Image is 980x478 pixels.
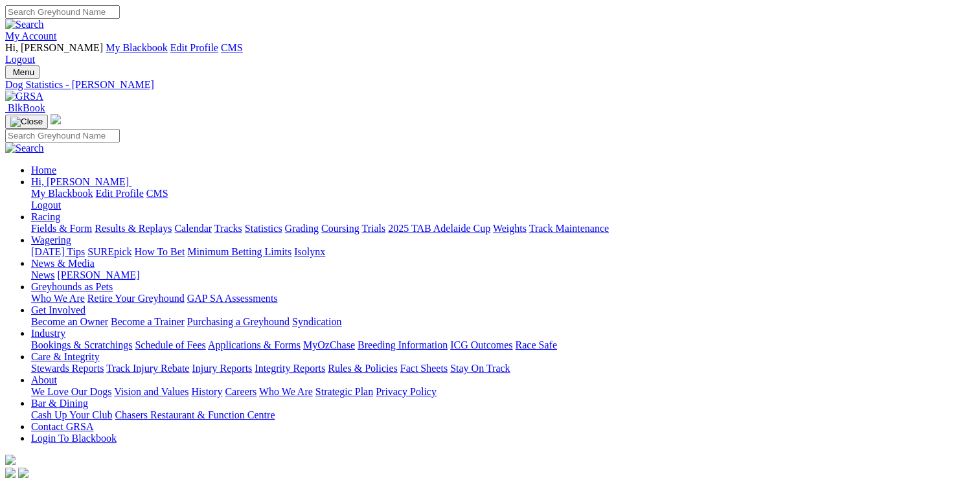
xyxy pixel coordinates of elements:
[221,42,243,53] a: CMS
[31,386,111,397] a: We Love Our Dogs
[5,129,120,142] input: Search
[31,398,88,409] a: Bar & Dining
[96,188,144,199] a: Edit Profile
[146,188,168,199] a: CMS
[31,176,129,187] span: Hi, [PERSON_NAME]
[285,223,319,234] a: Grading
[31,188,93,199] a: My Blackbook
[31,304,85,315] a: Get Involved
[5,42,103,53] span: Hi, [PERSON_NAME]
[388,223,490,234] a: 2025 TAB Adelaide Cup
[106,363,189,374] a: Track Injury Rebate
[5,468,16,478] img: facebook.svg
[8,102,45,113] span: BlkBook
[31,165,56,176] a: Home
[255,363,325,374] a: Integrity Reports
[31,339,132,350] a: Bookings & Scratchings
[187,293,278,304] a: GAP SA Assessments
[31,409,975,421] div: Bar & Dining
[187,316,290,327] a: Purchasing a Greyhound
[31,328,65,339] a: Industry
[225,386,256,397] a: Careers
[5,102,45,113] a: BlkBook
[187,246,291,257] a: Minimum Betting Limits
[245,223,282,234] a: Statistics
[31,246,975,258] div: Wagering
[31,269,975,281] div: News & Media
[31,258,95,269] a: News & Media
[31,421,93,432] a: Contact GRSA
[5,54,35,65] a: Logout
[111,316,185,327] a: Become a Trainer
[5,19,44,30] img: Search
[13,67,34,77] span: Menu
[10,117,43,127] img: Close
[51,114,61,124] img: logo-grsa-white.png
[31,293,85,304] a: Who We Are
[376,386,437,397] a: Privacy Policy
[87,246,131,257] a: SUREpick
[321,223,359,234] a: Coursing
[315,386,373,397] a: Strategic Plan
[31,433,117,444] a: Login To Blackbook
[31,363,104,374] a: Stewards Reports
[135,339,205,350] a: Schedule of Fees
[208,339,301,350] a: Applications & Forms
[192,363,252,374] a: Injury Reports
[259,386,313,397] a: Who We Are
[115,409,275,420] a: Chasers Restaurant & Function Centre
[31,246,85,257] a: [DATE] Tips
[5,115,48,129] button: Toggle navigation
[450,339,512,350] a: ICG Outcomes
[31,316,108,327] a: Become an Owner
[114,386,188,397] a: Vision and Values
[5,91,43,102] img: GRSA
[31,351,100,362] a: Care & Integrity
[5,142,44,154] img: Search
[31,211,60,222] a: Racing
[31,374,57,385] a: About
[5,30,57,41] a: My Account
[292,316,341,327] a: Syndication
[18,468,28,478] img: twitter.svg
[31,223,92,234] a: Fields & Form
[31,409,112,420] a: Cash Up Your Club
[31,188,975,211] div: Hi, [PERSON_NAME]
[31,293,975,304] div: Greyhounds as Pets
[31,234,71,245] a: Wagering
[214,223,242,234] a: Tracks
[31,176,131,187] a: Hi, [PERSON_NAME]
[31,363,975,374] div: Care & Integrity
[361,223,385,234] a: Trials
[529,223,609,234] a: Track Maintenance
[493,223,527,234] a: Weights
[303,339,355,350] a: MyOzChase
[5,455,16,465] img: logo-grsa-white.png
[135,246,185,257] a: How To Bet
[358,339,448,350] a: Breeding Information
[31,386,975,398] div: About
[31,223,975,234] div: Racing
[191,386,222,397] a: History
[87,293,185,304] a: Retire Your Greyhound
[5,65,40,79] button: Toggle navigation
[31,339,975,351] div: Industry
[106,42,168,53] a: My Blackbook
[31,269,54,280] a: News
[450,363,510,374] a: Stay On Track
[5,42,975,65] div: My Account
[95,223,172,234] a: Results & Replays
[400,363,448,374] a: Fact Sheets
[328,363,398,374] a: Rules & Policies
[31,281,113,292] a: Greyhounds as Pets
[515,339,556,350] a: Race Safe
[5,79,975,91] a: Dog Statistics - [PERSON_NAME]
[31,199,61,211] a: Logout
[294,246,325,257] a: Isolynx
[174,223,212,234] a: Calendar
[57,269,139,280] a: [PERSON_NAME]
[31,316,975,328] div: Get Involved
[5,5,120,19] input: Search
[170,42,218,53] a: Edit Profile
